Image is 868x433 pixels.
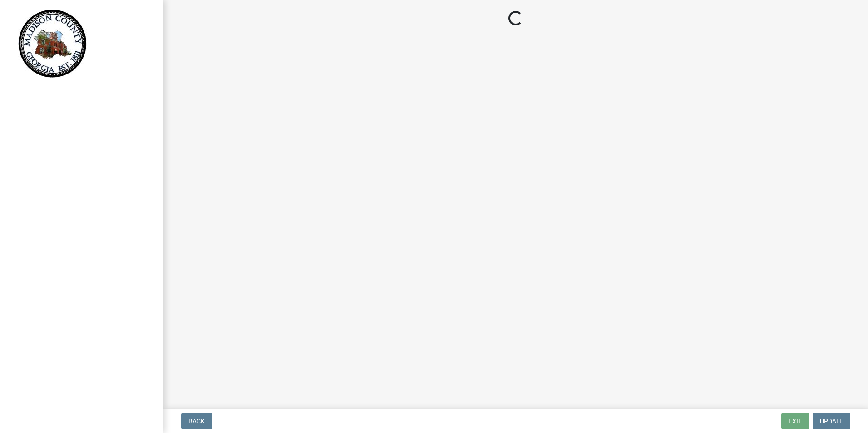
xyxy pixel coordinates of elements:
img: Madison County, Georgia [18,10,87,78]
button: Back [181,413,212,429]
span: Update [820,418,843,425]
span: Back [188,418,205,425]
button: Exit [781,413,809,429]
button: Update [813,413,850,429]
